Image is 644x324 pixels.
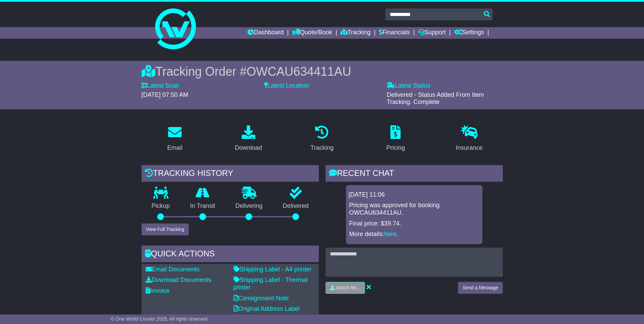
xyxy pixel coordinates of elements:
[142,202,180,210] p: Pickup
[142,223,189,235] button: View Full Tracking
[234,276,308,291] a: Shipping Label - Thermal printer
[142,82,179,90] label: Latest Scan
[142,246,319,264] div: Quick Actions
[111,316,209,322] span: © One World Courier 2025. All rights reserved.
[379,27,410,39] a: Financials
[349,231,479,238] p: More details: .
[142,64,503,79] div: Tracking Order #
[235,143,262,152] div: Download
[458,282,502,294] button: Send a Message
[341,27,370,39] a: Tracking
[454,27,484,39] a: Settings
[349,220,479,228] p: Final price: $39.74.
[387,91,484,106] span: Delivered - Status Added From Item Tracking. Complete
[146,287,170,294] a: Invoice
[247,27,284,39] a: Dashboard
[234,295,289,302] a: Consignment Note
[384,231,397,237] a: here
[167,143,182,152] div: Email
[142,91,188,98] span: [DATE] 07:50 AM
[273,202,319,210] p: Delivered
[246,65,351,78] span: OWCAU634411AU
[231,123,266,155] a: Download
[225,202,273,210] p: Delivering
[349,191,480,199] div: [DATE] 11:06
[264,82,309,90] label: Latest Location
[306,123,338,155] a: Tracking
[292,27,332,39] a: Quote/Book
[387,82,430,90] label: Latest Status
[310,143,333,152] div: Tracking
[418,27,446,39] a: Support
[163,123,187,155] a: Email
[326,165,503,183] div: RECENT CHAT
[146,266,200,273] a: Email Documents
[142,165,319,183] div: Tracking history
[146,276,211,283] a: Download Documents
[452,123,487,155] a: Insurance
[180,202,225,210] p: In Transit
[386,143,405,152] div: Pricing
[382,123,409,155] a: Pricing
[456,143,483,152] div: Insurance
[234,266,312,273] a: Shipping Label - A4 printer
[349,202,479,216] p: Pricing was approved for booking OWCAU634411AU.
[234,305,300,312] a: Original Address Label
